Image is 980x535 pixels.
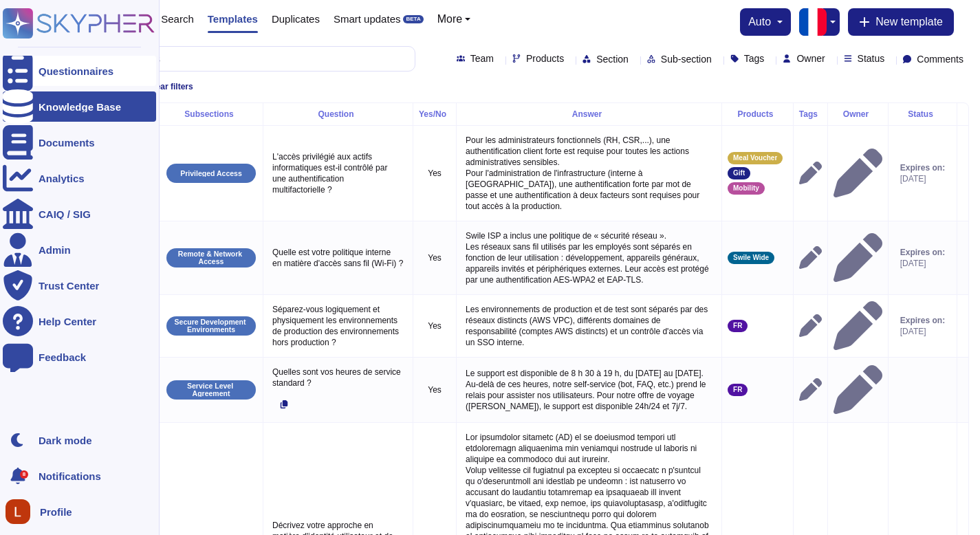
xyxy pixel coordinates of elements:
button: user [3,496,40,527]
div: Questionnaires [39,66,113,76]
span: Swile Wide [733,254,769,261]
p: Secure Development Environments [171,318,251,333]
div: Yes/No [419,110,450,118]
span: [DATE] [900,326,945,337]
span: [DATE] [900,173,945,184]
span: Comments [917,54,963,64]
p: Remote & Network Access [171,250,251,265]
span: Clear filters [148,83,193,91]
a: Feedback [3,342,156,372]
span: FR [733,386,742,393]
span: New template [875,17,943,28]
span: Status [858,54,885,63]
input: Search by keywords [54,47,415,71]
span: FR [733,323,742,329]
div: Subsections [165,110,257,118]
p: Séparez-vous logiquement et physiquement les environnements de production des environnements hors... [269,301,407,351]
div: Tags [799,110,822,118]
div: 8 [20,470,28,479]
a: Knowledge Base [3,91,156,122]
p: L'accès privilégié aux actifs informatiques est-il contrôlé par une authentification multifactori... [269,148,407,199]
p: Yes [419,168,450,179]
a: CAIQ / SIG [3,199,156,229]
div: Documents [39,138,95,148]
div: BETA [403,15,423,23]
div: Admin [39,245,71,255]
button: New template [848,8,954,36]
p: Les environnements de production et de test sont séparés par des réseaux distincts (AWS VPC), dif... [462,301,716,351]
img: fr [799,8,827,36]
p: Pour les administrateurs fonctionnels (RH, CSR,...), une authentification client forte est requis... [462,131,716,215]
div: Owner [834,110,882,118]
div: Products [728,110,787,118]
span: Duplicates [272,14,320,24]
div: Question [269,110,407,118]
span: More [437,14,462,25]
div: Analytics [39,173,85,184]
a: Analytics [3,163,156,193]
span: Expires on: [900,315,945,326]
div: Status [894,110,951,118]
a: Admin [3,234,156,265]
span: Section [596,54,629,64]
span: auto [748,17,771,28]
button: More [437,14,471,25]
div: Help Center [39,316,96,327]
span: Expires on: [900,247,945,258]
span: Profile [40,507,72,517]
p: Yes [419,252,450,263]
span: Meal Voucher [733,155,777,162]
span: Mobility [733,185,759,192]
a: Documents [3,127,156,157]
span: Notifications [39,471,101,481]
div: Dark mode [39,435,92,446]
span: [DATE] [900,258,945,269]
a: Questionnaires [3,56,156,86]
span: Products [526,54,564,63]
div: Trust Center [39,281,99,291]
button: auto [748,17,783,28]
div: Answer [462,110,716,118]
span: Gift [733,170,745,177]
a: Help Center [3,306,156,336]
div: Knowledge Base [39,102,121,112]
p: Privileged Access [180,170,242,177]
div: CAIQ / SIG [39,209,91,219]
span: Smart updates [334,14,401,24]
p: Service Level Agreement [171,382,251,397]
span: Team [470,54,494,63]
span: Expires on: [900,162,945,173]
p: Yes [419,384,450,395]
p: Swile ISP a inclus une politique de « sécurité réseau ». Les réseaux sans fil utilisés par les em... [462,227,716,289]
span: Templates [208,14,258,24]
img: user [6,499,30,524]
span: Owner [796,54,825,63]
div: Feedback [39,352,86,362]
p: Le support est disponible de 8 h 30 à 19 h, du [DATE] au [DATE]. Au-delà de ces heures, notre sel... [462,364,716,415]
p: Quelles sont vos heures de service standard ? [269,363,407,392]
p: Yes [419,320,450,331]
span: Tags [744,54,765,63]
span: Sub-section [661,54,712,64]
p: Quelle est votre politique interne en matière d'accès sans fil (Wi-Fi) ? [269,243,407,272]
span: Search [161,14,194,24]
a: Trust Center [3,270,156,301]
